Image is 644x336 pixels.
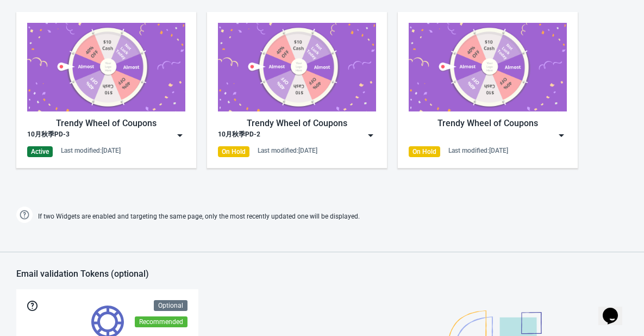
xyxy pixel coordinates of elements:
img: trendy_game.png [409,23,567,111]
div: 10月秋季PD-2 [218,130,260,141]
img: trendy_game.png [218,23,376,111]
div: Last modified: [DATE] [258,146,317,155]
div: Last modified: [DATE] [61,146,121,155]
div: Active [27,146,53,157]
span: If two Widgets are enabled and targeting the same page, only the most recently updated one will b... [38,208,360,226]
div: On Hold [409,146,440,157]
div: Recommended [135,316,187,327]
img: trendy_game.png [27,23,185,111]
div: 10月秋季PD-3 [27,130,70,141]
div: Optional [154,300,187,311]
div: Trendy Wheel of Coupons [218,117,376,130]
img: dropdown.png [174,130,185,141]
img: dropdown.png [556,130,567,141]
div: On Hold [218,146,249,157]
img: dropdown.png [365,130,376,141]
div: Trendy Wheel of Coupons [27,117,185,130]
iframe: chat widget [598,293,633,325]
div: Trendy Wheel of Coupons [409,117,567,130]
div: Last modified: [DATE] [448,146,508,155]
img: help.png [16,207,33,223]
